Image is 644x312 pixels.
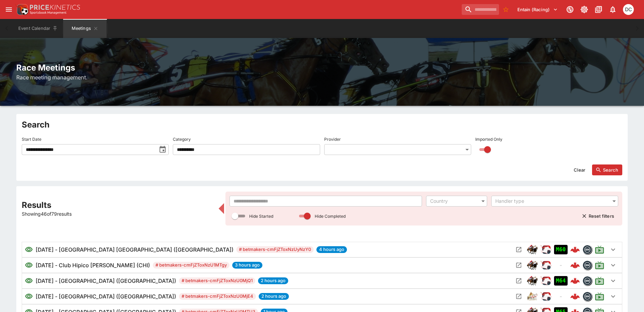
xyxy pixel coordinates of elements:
[500,4,511,15] button: No Bookmarks
[595,276,604,286] svg: Live
[36,277,176,285] h6: [DATE] - [GEOGRAPHIC_DATA] ([GEOGRAPHIC_DATA])
[592,3,605,16] button: Documentation
[513,4,562,15] button: Select Tenant
[564,3,576,16] button: Connected to PK
[578,3,590,16] button: Toggle light/dark mode
[25,246,33,254] svg: Visible
[540,275,551,286] img: racing.png
[570,245,580,254] img: logo-cerberus--red.svg
[25,277,33,285] svg: Visible
[583,261,592,270] img: betmakers.png
[179,277,255,284] span: # betmakers-cmFjZToxNzU0MjQ1
[14,19,62,38] button: Event Calendar
[607,3,619,16] button: Notifications
[36,261,150,269] h6: [DATE] - Club Hipico [PERSON_NAME] (CHI)
[36,246,234,254] h6: [DATE] - [GEOGRAPHIC_DATA] [GEOGRAPHIC_DATA] ([GEOGRAPHIC_DATA])
[540,260,551,271] img: racing.png
[583,260,592,270] div: betmakers
[540,291,551,302] div: ParallelRacing Handler
[554,276,568,286] div: Imported to Jetbet as OPEN
[540,275,551,286] div: ParallelRacing Handler
[595,260,604,270] svg: Live
[22,200,215,210] h2: Results
[475,136,502,142] p: Imported Only
[621,2,636,17] button: David Crockford
[583,292,592,301] div: betmakers
[316,246,347,253] span: 4 hours ago
[25,261,33,269] svg: Visible
[578,211,618,221] button: Reset filters
[583,276,592,285] img: betmakers.png
[570,276,580,286] img: logo-cerberus--red.svg
[153,262,229,269] span: # betmakers-cmFjZToxNzU1MTgy
[540,260,551,271] div: ParallelRacing Handler
[527,275,538,286] img: horse_racing.png
[527,291,538,302] div: harness_racing
[570,292,580,301] img: logo-cerberus--red.svg
[595,292,604,301] svg: Live
[527,244,538,255] div: horse_racing
[179,293,256,300] span: # betmakers-cmFjZToxNzU0MjE4
[173,136,191,142] p: Category
[527,260,538,271] div: horse_racing
[16,62,628,73] h2: Race Meetings
[22,119,622,130] h2: Search
[157,143,169,156] button: toggle date time picker
[462,4,499,15] input: search
[495,198,607,204] div: Handler type
[513,260,524,271] button: Open Meeting
[592,164,622,175] button: Search
[30,5,80,10] img: PriceKinetics
[22,210,215,217] p: Showing 46 of 79 results
[513,275,524,286] button: Open Meeting
[583,276,592,286] div: betmakers
[324,136,341,142] p: Provider
[583,245,592,254] img: betmakers.png
[232,262,262,269] span: 3 hours ago
[570,164,589,175] button: Clear
[3,3,15,16] button: open drawer
[259,293,289,300] span: 2 hours ago
[527,291,538,302] img: harness_racing.png
[22,136,41,142] p: Start Date
[16,73,628,81] h6: Race meeting management.
[25,292,33,300] svg: Visible
[36,292,176,300] h6: [DATE] - [GEOGRAPHIC_DATA] ([GEOGRAPHIC_DATA])
[583,245,592,254] div: betmakers
[236,246,314,253] span: # betmakers-cmFjZToxNzUyNzY0
[540,291,551,302] img: racing.png
[540,244,551,255] div: ParallelRacing Handler
[623,4,634,15] div: David Crockford
[540,244,551,255] img: racing.png
[570,260,580,270] img: logo-cerberus--red.svg
[527,244,538,255] img: horse_racing.png
[258,277,288,284] span: 2 hours ago
[595,245,604,254] svg: Live
[554,260,568,270] div: No Jetbet
[513,244,524,255] button: Open Meeting
[315,213,346,219] p: Hide Completed
[583,292,592,301] img: betmakers.png
[63,19,107,38] button: Meetings
[15,3,29,16] img: PriceKinetics Logo
[513,291,524,302] button: Open Meeting
[30,11,67,14] img: Sportsbook Management
[527,275,538,286] div: horse_racing
[554,245,568,254] div: Imported to Jetbet as OPEN
[249,213,273,219] p: Hide Started
[554,292,568,301] div: No Jetbet
[527,260,538,271] img: horse_racing.png
[430,198,477,204] div: Country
